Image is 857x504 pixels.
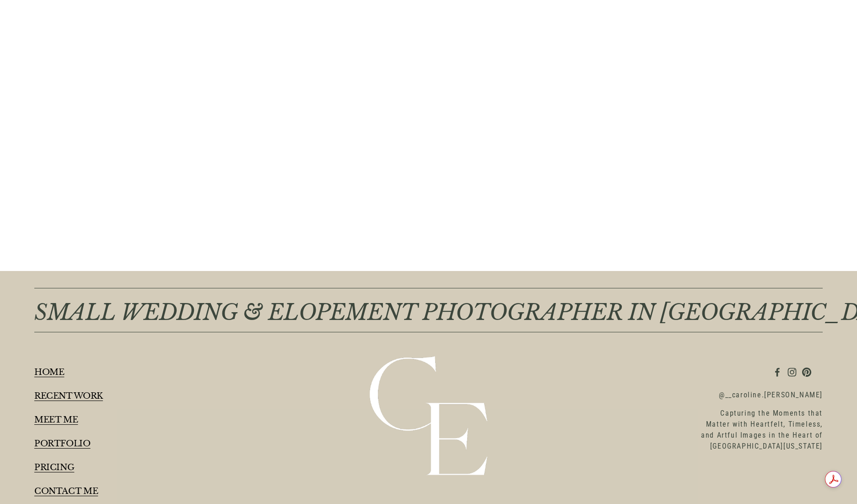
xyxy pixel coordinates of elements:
a: CONTACT ME [34,487,98,496]
p: Capturing the Moments that Matter with Heartfelt, Timeless, and Artful Images in the Heart of [GE... [695,408,823,452]
a: Instagram [787,368,797,377]
a: PRICING [34,463,74,472]
a: PORTFOLIO [34,439,91,448]
p: @__caroline.[PERSON_NAME] [695,390,823,401]
a: Pinterest [802,368,811,377]
a: MEET ME [34,415,78,424]
a: RECENT WORK [34,391,103,401]
a: HOME [34,368,65,377]
a: Ellis Illustrations [773,368,782,377]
